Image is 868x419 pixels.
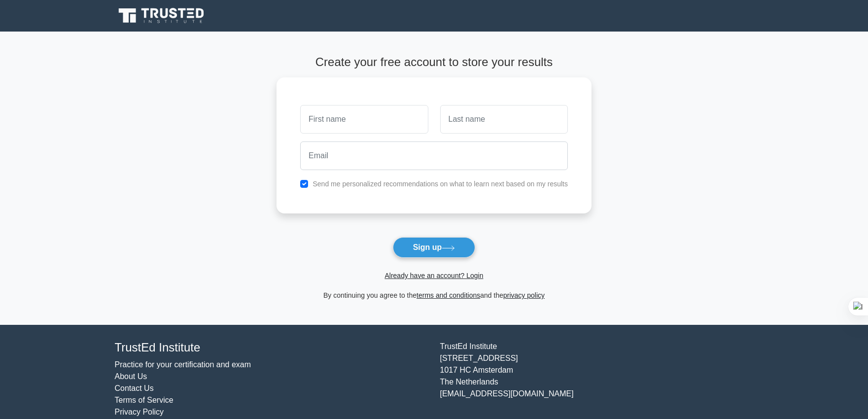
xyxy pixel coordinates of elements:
[300,105,428,134] input: First name
[503,291,545,299] a: privacy policy
[115,408,164,416] a: Privacy Policy
[300,141,568,170] input: Email
[115,396,174,404] a: Terms of Service
[440,105,568,134] input: Last name
[312,180,568,188] label: Send me personalized recommendations on what to learn next based on my results
[115,372,147,381] a: About Us
[115,360,251,369] a: Practice for your certification and exam
[393,237,476,258] button: Sign up
[434,341,760,418] div: TrustEd Institute [STREET_ADDRESS] 1017 HC Amsterdam The Netherlands [EMAIL_ADDRESS][DOMAIN_NAME]
[115,384,154,392] a: Contact Us
[115,341,428,355] h4: TrustEd Institute
[417,291,480,299] a: terms and conditions
[271,289,597,301] div: By continuing you agree to the and the
[277,55,591,70] h4: Create your free account to store your results
[384,272,483,279] a: Already have an account? Login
